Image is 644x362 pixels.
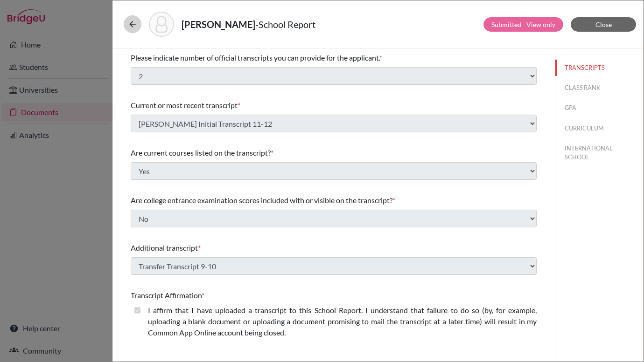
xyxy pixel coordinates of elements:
button: GPA [555,100,644,116]
strong: [PERSON_NAME] [182,19,255,30]
span: Are college entrance examination scores included with or visible on the transcript? [131,196,392,205]
button: CURRICULUM [555,120,644,137]
span: Transcript Affirmation [131,291,202,300]
span: Current or most recent transcript [131,101,238,109]
label: I affirm that I have uploaded a transcript to this School Report. I understand that failure to do... [148,305,537,338]
button: TRANSCRIPTS [555,60,644,76]
span: Are current courses listed on the transcript? [131,148,271,157]
span: - School Report [255,19,315,30]
span: Please indicate number of official transcripts you can provide for the applicant. [131,53,379,62]
span: Additional transcript [131,243,198,252]
button: CLASS RANK [555,80,644,96]
button: INTERNATIONAL SCHOOL [555,140,644,165]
